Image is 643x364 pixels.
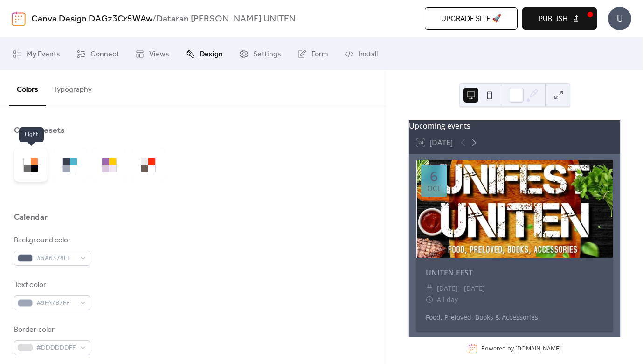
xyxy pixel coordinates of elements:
div: Food, Preloved, Books & Accessories [416,312,613,322]
a: My Events [6,41,67,67]
button: Publish [522,7,597,30]
a: Design [179,41,230,67]
div: Text color [14,280,89,291]
span: Design [200,49,223,60]
span: Settings [253,49,281,60]
a: Install [338,41,385,67]
div: ​ [426,294,433,305]
span: Upgrade site 🚀 [441,14,501,25]
span: [DATE] - [DATE] [437,283,485,294]
span: Views [149,49,169,60]
span: Light [19,127,44,142]
span: Form [311,49,328,60]
a: Canva Design DAGz3Cr5WAw [31,10,152,28]
span: #5A6378FF [36,253,76,264]
b: / [152,10,156,28]
a: Form [290,41,335,67]
button: Upgrade site 🚀 [425,7,518,30]
div: Upcoming events [409,120,620,131]
span: My Events [27,49,60,60]
a: Views [128,41,176,67]
a: Connect [69,41,126,67]
div: Border color [14,324,89,336]
a: [DOMAIN_NAME] [515,345,561,353]
a: Settings [232,41,288,67]
button: Colors [9,70,46,106]
b: Dataran [PERSON_NAME] UNITEN [156,10,296,28]
div: Powered by [481,345,561,353]
span: #9FA7B7FF [36,298,76,309]
div: Calendar [14,212,48,223]
div: 6 [430,169,438,183]
div: Oct [427,185,441,192]
span: Connect [90,49,119,60]
div: UNITEN FEST [416,267,613,278]
span: Publish [539,14,567,25]
div: Background color [14,235,89,246]
span: All day [437,294,458,305]
img: logo [12,11,26,26]
button: Typography [46,70,99,105]
div: Color Presets [14,125,65,136]
div: U [608,7,631,30]
div: ​ [426,283,433,294]
span: #DDDDDDFF [36,343,76,354]
span: Install [359,49,378,60]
